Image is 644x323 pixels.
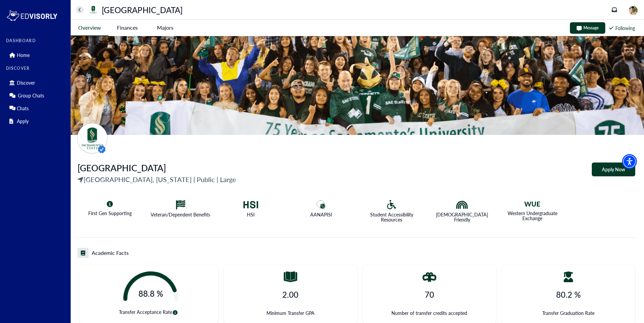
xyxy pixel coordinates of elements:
span: [GEOGRAPHIC_DATA] [77,161,166,174]
div: Following [609,25,635,32]
button: Finances [108,20,146,35]
p: [GEOGRAPHIC_DATA], [US_STATE] | Public | Large [77,174,236,184]
p: Apply [17,118,29,124]
p: Western Undergraduate Exchange [500,211,565,221]
p: [DEMOGRAPHIC_DATA] Friendly [429,212,494,222]
img: image [629,6,638,15]
div: Group Chats [6,90,66,101]
p: First Gen Supporting [88,211,132,216]
button: Following [609,24,636,32]
p: [GEOGRAPHIC_DATA] [102,6,183,13]
h4: 80.2 % [556,290,581,299]
button: circle-info [172,309,178,317]
span: 88.8 % [123,288,178,299]
div: Chats [6,103,66,114]
img: logo [6,9,58,22]
div: Home [6,50,66,60]
p: Home [17,52,30,58]
div: Apply [6,116,66,126]
p: Group Chats [18,93,44,98]
span: Transfer Acceptance Rate [119,309,172,315]
h4: 2.00 [282,290,298,299]
span: Number of transfer credits accepted [391,310,467,317]
a: inbox [612,7,617,12]
div: Discover [6,77,66,88]
p: Veteran/Dependent Benefits [151,212,210,217]
h5: Academic Facts [92,249,129,257]
p: Discover [17,80,35,86]
h4: 70 [425,290,434,299]
img: universityName [77,123,107,153]
p: Chats [17,106,29,111]
button: Majors [146,20,184,35]
img: universityName [88,4,99,15]
p: AANAPISI [310,212,332,217]
button: home [76,6,84,13]
div: Accessibility Menu [622,154,637,169]
p: HSI [247,212,255,217]
p: Student Accessibility Resources [359,212,424,222]
button: Message [570,22,605,34]
button: Overview [71,20,108,36]
img: people walking on a path in a park [71,36,644,135]
button: Apply Now [592,163,635,176]
label: DASHBOARD [6,38,66,43]
span: Minimum Transfer GPA [266,310,315,317]
span: Transfer Graduation Rate [542,310,594,317]
label: DISCOVER [6,66,66,71]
